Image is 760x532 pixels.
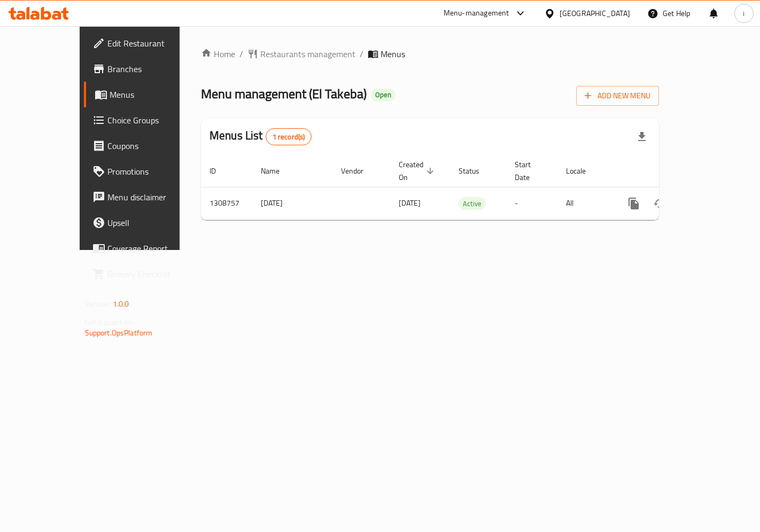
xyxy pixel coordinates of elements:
[444,7,509,20] div: Menu-management
[210,165,230,177] span: ID
[110,88,198,101] span: Menus
[371,89,395,101] div: Open
[84,133,206,159] a: Coupons
[107,268,198,280] span: Grocery Checklist
[459,198,486,210] span: Active
[210,128,312,145] h2: Menus List
[107,37,198,50] span: Edit Restaurant
[647,191,672,216] button: Change Status
[629,124,655,150] div: Export file
[85,315,134,329] span: Get support on:
[266,128,312,145] div: Total records count
[399,196,421,210] span: [DATE]
[381,48,405,60] span: Menus
[252,187,332,220] td: [DATE]
[459,197,486,210] div: Active
[576,86,659,106] button: Add New Menu
[85,326,153,340] a: Support.OpsPlatform
[84,236,206,261] a: Coverage Report
[506,187,557,220] td: -
[84,210,206,236] a: Upsell
[566,165,600,177] span: Locale
[84,159,206,184] a: Promotions
[107,114,198,127] span: Choice Groups
[621,191,647,216] button: more
[266,132,312,142] span: 1 record(s)
[201,187,252,220] td: 1308757
[84,261,206,287] a: Grocery Checklist
[107,191,198,204] span: Menu disclaimer
[201,48,659,60] nav: breadcrumb
[560,7,630,19] div: [GEOGRAPHIC_DATA]
[84,56,206,82] a: Branches
[260,48,355,60] span: Restaurants management
[107,216,198,229] span: Upsell
[261,165,293,177] span: Name
[107,242,198,255] span: Coverage Report
[341,165,377,177] span: Vendor
[201,82,367,106] span: Menu management ( El Takeba )
[85,297,111,311] span: Version:
[247,48,355,60] a: Restaurants management
[107,165,198,178] span: Promotions
[201,48,235,60] a: Home
[201,155,732,220] table: enhanced table
[743,7,745,19] span: i
[84,82,206,107] a: Menus
[459,165,493,177] span: Status
[84,30,206,56] a: Edit Restaurant
[84,184,206,210] a: Menu disclaimer
[557,187,612,220] td: All
[107,139,198,152] span: Coupons
[107,62,198,75] span: Branches
[84,107,206,133] a: Choice Groups
[515,158,545,184] span: Start Date
[360,48,363,60] li: /
[399,158,437,184] span: Created On
[371,90,395,99] span: Open
[239,48,243,60] li: /
[585,89,650,103] span: Add New Menu
[612,155,732,187] th: Actions
[113,297,129,311] span: 1.0.0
